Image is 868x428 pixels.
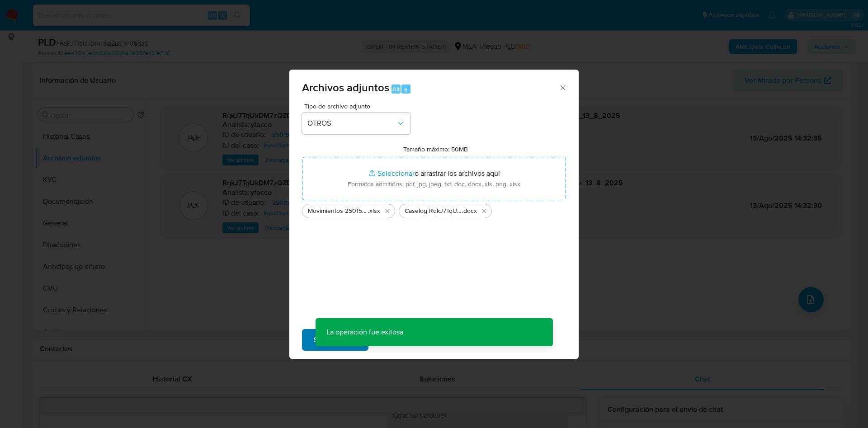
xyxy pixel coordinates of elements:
button: OTROS [302,113,410,134]
button: Subir archivo [302,329,368,351]
span: a [404,85,407,94]
ul: Archivos seleccionados [302,200,566,218]
span: Caselog RqkJ7TqUkDM7zQZDc4F09qaC_2025_07_18_05_44_55 [405,207,462,216]
button: Eliminar Movimientos 2501521276.xlsx [382,206,393,216]
span: Cancelar [384,330,413,350]
span: Archivos adjuntos [302,80,389,95]
button: Eliminar Caselog RqkJ7TqUkDM7zQZDc4F09qaC_2025_07_18_05_44_55.docx [479,206,490,216]
span: Movimientos 2501521276 [308,207,368,216]
span: OTROS [307,119,396,128]
span: Subir archivo [314,330,357,350]
p: La operación fue exitosa [316,318,414,346]
span: Alt [392,85,400,94]
span: .docx [462,207,477,216]
span: Tipo de archivo adjunto [304,103,413,109]
button: Cerrar [558,83,566,91]
label: Tamaño máximo: 50MB [403,145,468,153]
span: .xlsx [368,207,380,216]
